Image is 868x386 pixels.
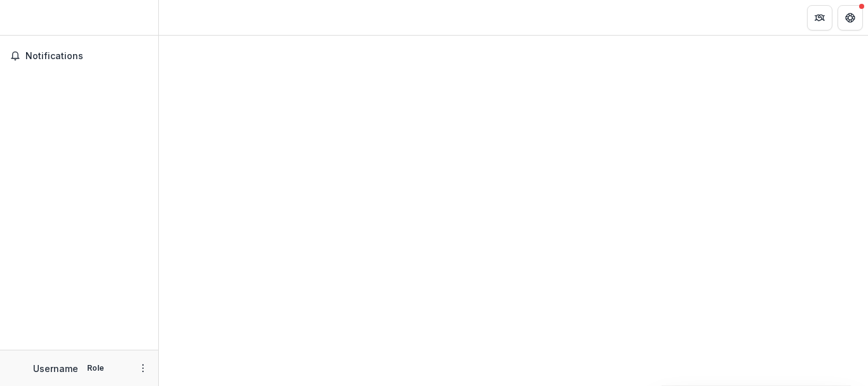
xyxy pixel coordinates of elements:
button: Notifications [5,46,153,66]
button: Partners [807,5,832,31]
button: More [135,361,151,376]
button: Get Help [837,5,863,31]
p: Username [33,362,78,375]
p: Role [83,362,108,374]
span: Notifications [25,51,148,62]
